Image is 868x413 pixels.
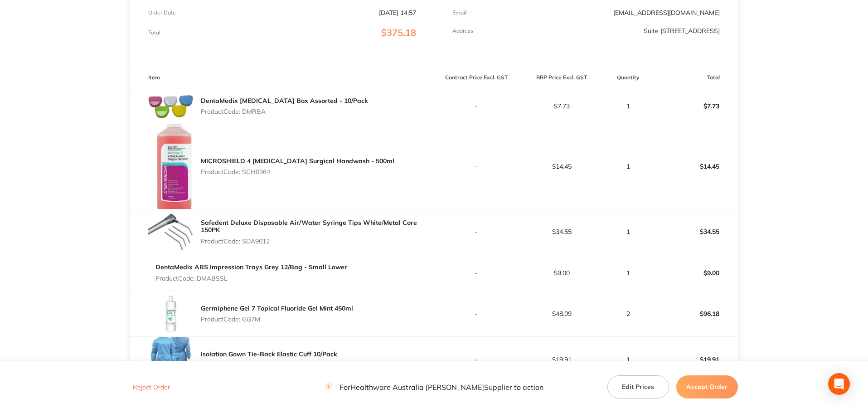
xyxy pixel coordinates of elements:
[201,219,417,234] a: Safedent Deluxe Disposable Air/Water Syringe Tips White/Metal Core 150PK
[379,9,416,16] p: [DATE] 14:57
[381,27,416,38] span: $375.18
[605,310,652,317] p: 2
[519,310,604,317] p: $48.09
[201,350,337,358] a: Isolation Gown Tie-Back Elastic Cuff 10/Pack
[452,10,468,16] p: Emaill
[435,269,519,277] p: -
[653,155,737,177] p: $14.45
[519,67,604,88] th: RRP Price Excl. GST
[201,108,368,115] p: Product Code: DMRBA
[201,316,353,323] p: Product Code: GG7M
[435,228,519,235] p: -
[828,373,850,395] div: Open Intercom Messenger
[201,168,394,175] p: Product Code: SCH0364
[676,375,738,398] button: Accept Order
[605,228,652,235] p: 1
[148,124,194,209] img: YzhhZjA0YQ
[155,263,347,271] a: DentaMedix ABS Impression Trays Grey 12/Bag - Small Lower
[519,102,604,110] p: $7.73
[653,262,737,284] p: $9.00
[148,93,194,119] img: aWlrMmI2dg
[519,356,604,363] p: $19.91
[434,67,519,88] th: Contract Price Excl. GST
[201,97,368,105] a: DentaMedix [MEDICAL_DATA] Box Assorted - 10/Pack
[435,163,519,170] p: -
[130,383,173,391] button: Reject Order
[148,209,194,255] img: MG5wM3oxbw
[653,67,738,88] th: Total
[201,304,353,312] a: Germiphene Gel 7 Topical Fluoride Gel Mint 450ml
[653,221,737,243] p: $34.55
[604,67,653,88] th: Quantity
[435,102,519,110] p: -
[607,375,669,398] button: Edit Prices
[435,310,519,317] p: -
[201,157,394,165] a: MICROSHIELD 4 [MEDICAL_DATA] Surgical Handwash - 500ml
[519,228,604,235] p: $34.55
[605,163,652,170] p: 1
[452,28,473,34] p: Address
[653,95,737,117] p: $7.73
[130,67,434,88] th: Item
[148,337,194,382] img: bHJ1bGw4Yw
[519,163,604,170] p: $14.45
[325,383,543,391] p: For Healthware Australia [PERSON_NAME] Supplier to action
[653,349,737,370] p: $19.91
[605,269,652,277] p: 1
[613,9,720,17] a: [EMAIL_ADDRESS][DOMAIN_NAME]
[605,102,652,110] p: 1
[148,291,194,336] img: ejZ2Mnd5MQ
[155,275,347,282] p: Product Code: DMABSSL
[148,10,176,16] p: Order Date
[435,356,519,363] p: -
[653,303,737,325] p: $96.18
[644,27,720,34] p: Suite [STREET_ADDRESS]
[148,29,160,36] p: Total
[201,238,434,245] p: Product Code: SDA9012
[605,356,652,363] p: 1
[519,269,604,277] p: $9.00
